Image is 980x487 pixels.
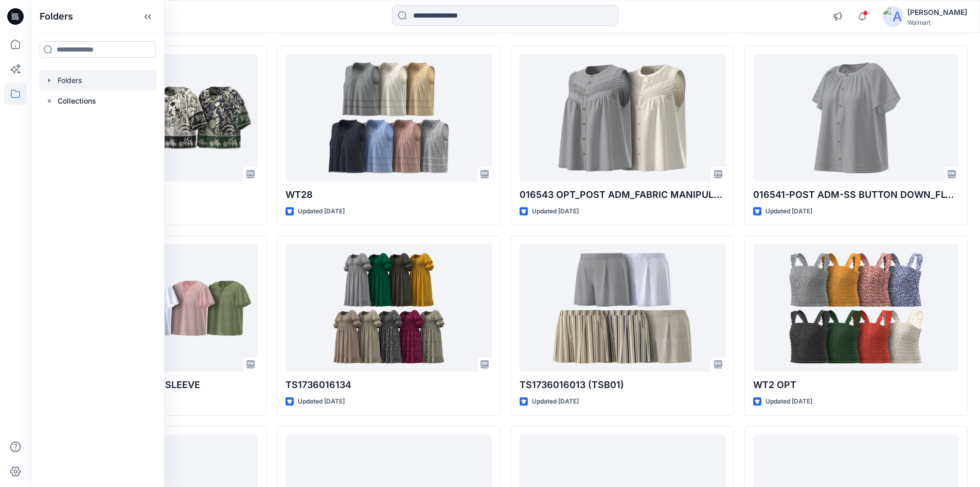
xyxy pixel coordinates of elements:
[765,396,812,407] p: Updated [DATE]
[520,378,725,392] p: TS1736016013 (TSB01)
[286,54,491,181] a: WT28
[907,19,967,26] div: Walmart
[520,54,725,181] a: 016543 OPT_POST ADM_FABRIC MANIPULATED SHELL
[753,378,959,392] p: WT2 OPT
[907,6,967,19] div: [PERSON_NAME]
[532,206,579,217] p: Updated [DATE]
[520,244,725,372] a: TS1736016013 (TSB01)
[765,206,812,217] p: Updated [DATE]
[532,396,579,407] p: Updated [DATE]
[58,95,96,107] p: Collections
[883,6,903,27] img: avatar
[753,244,959,372] a: WT2 OPT
[520,188,725,202] p: 016543 OPT_POST ADM_FABRIC MANIPULATED SHELL
[753,188,959,202] p: 016541-POST ADM-SS BUTTON DOWN_FLT012
[286,188,491,202] p: WT28
[286,244,491,372] a: TS1736016134
[298,206,345,217] p: Updated [DATE]
[298,396,345,407] p: Updated [DATE]
[286,378,491,392] p: TS1736016134
[753,54,959,181] a: 016541-POST ADM-SS BUTTON DOWN_FLT012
